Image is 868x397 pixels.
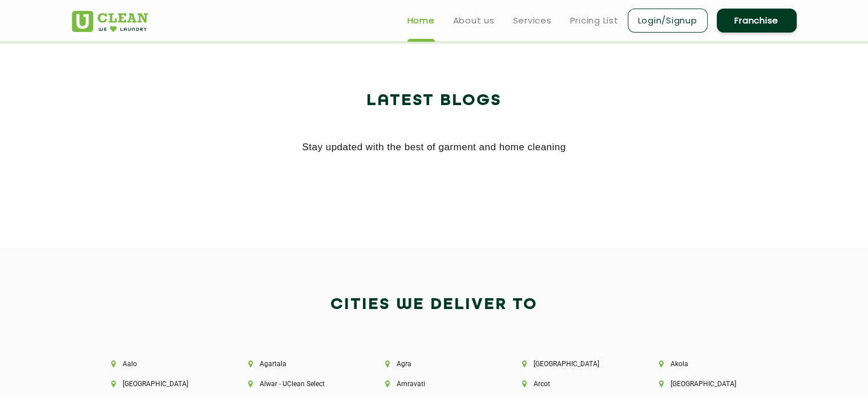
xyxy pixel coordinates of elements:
li: Alwar - UClean Select [248,380,346,388]
h2: Cities We Deliver to [72,291,797,319]
li: Akola [659,360,757,368]
h2: Latest Blogs [72,87,797,115]
li: [GEOGRAPHIC_DATA] [659,380,757,388]
img: UClean Laundry and Dry Cleaning [72,11,148,32]
a: Services [513,14,552,27]
li: [GEOGRAPHIC_DATA] [522,360,620,368]
li: Aalo [111,360,209,368]
li: Agartala [248,360,346,368]
li: Arcot [522,380,620,388]
li: [GEOGRAPHIC_DATA] [111,380,209,388]
a: Login/Signup [628,9,708,33]
p: Stay updated with the best of garment and home cleaning [72,139,797,156]
li: Amravati [385,380,483,388]
a: Pricing List [570,14,619,27]
li: Agra [385,360,483,368]
a: About us [453,14,495,27]
a: Franchise [717,9,797,33]
a: Home [407,14,435,27]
